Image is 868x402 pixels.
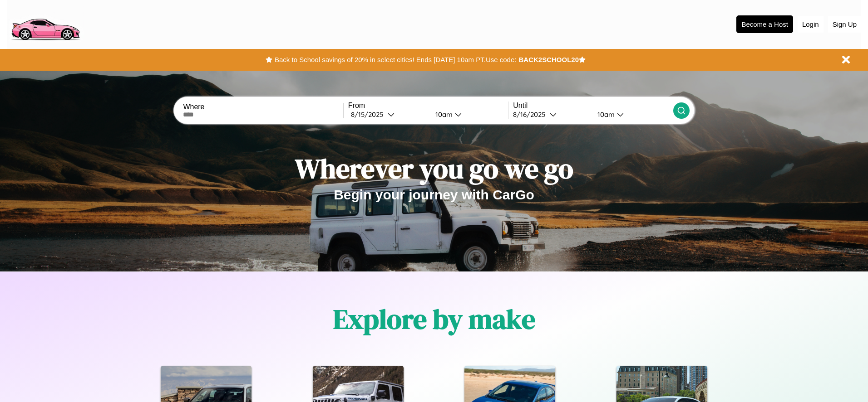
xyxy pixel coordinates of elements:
div: 8 / 16 / 2025 [513,110,550,119]
button: Login [798,16,824,33]
label: From [348,102,508,110]
button: Sign Up [828,16,861,33]
h1: Explore by make [333,300,535,338]
button: 8/15/2025 [348,110,428,119]
img: logo [7,5,84,43]
div: 8 / 15 / 2025 [351,110,388,119]
button: Back to School savings of 20% in select cities! Ends [DATE] 10am PT.Use code: [272,53,518,66]
button: Become a Host [736,15,793,33]
div: 10am [593,110,617,119]
button: 10am [590,110,673,119]
label: Where [183,103,343,111]
b: BACK2SCHOOL20 [518,56,579,63]
div: 10am [431,110,455,119]
button: 10am [428,110,508,119]
label: Until [513,102,673,110]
